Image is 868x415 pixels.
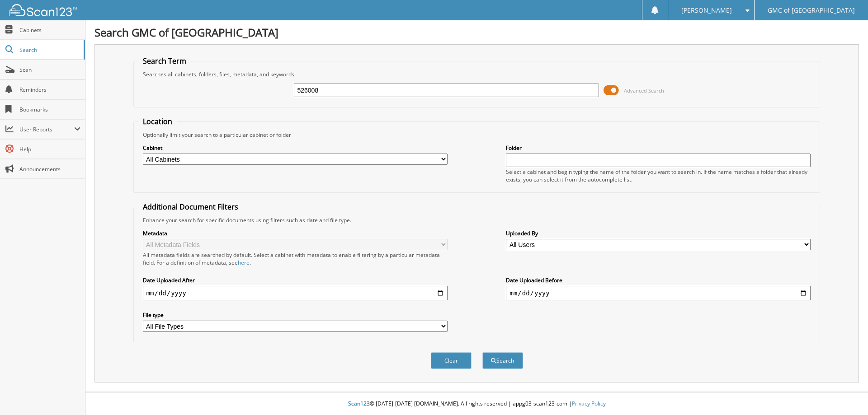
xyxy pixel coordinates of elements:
input: end [506,286,811,300]
label: Date Uploaded After [143,276,448,284]
span: Scan123 [348,400,370,407]
img: scan123-logo-white.svg [9,4,77,16]
input: start [143,286,448,300]
iframe: Chat Widget [823,372,868,415]
div: All metadata fields are searched by default. Select a cabinet with metadata to enable filtering b... [143,251,448,266]
span: User Reports [19,126,74,133]
button: Search [482,352,523,369]
span: Announcements [19,165,80,173]
span: Bookmarks [19,106,80,113]
div: Enhance your search for specific documents using filters such as date and file type. [138,216,816,224]
button: Clear [431,352,472,369]
legend: Additional Document Filters [138,202,243,212]
span: Advanced Search [624,87,664,94]
span: Help [19,145,80,153]
div: Searches all cabinets, folders, files, metadata, and keywords [138,70,816,78]
label: Metadata [143,229,448,237]
span: Reminders [19,86,80,93]
div: Optionally limit your search to a particular cabinet or folder [138,131,816,139]
span: Search [19,46,79,54]
div: © [DATE]-[DATE] [DOMAIN_NAME]. All rights reserved | appg03-scan123-com | [85,393,868,415]
legend: Search Term [138,56,191,66]
a: Privacy Policy [572,400,606,407]
a: here [238,259,250,266]
label: Date Uploaded Before [506,276,811,284]
label: Uploaded By [506,229,811,237]
label: File type [143,311,448,319]
div: Select a cabinet and begin typing the name of the folder you want to search in. If the name match... [506,168,811,183]
legend: Location [138,117,177,126]
span: [PERSON_NAME] [681,8,732,13]
label: Cabinet [143,144,448,152]
span: Cabinets [19,26,80,34]
span: Scan [19,66,80,74]
span: GMC of [GEOGRAPHIC_DATA] [768,8,855,13]
h1: Search GMC of [GEOGRAPHIC_DATA] [94,25,859,40]
label: Folder [506,144,811,152]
